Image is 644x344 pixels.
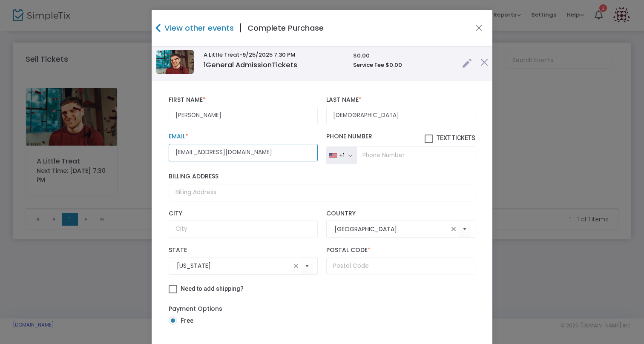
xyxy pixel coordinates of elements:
label: City [169,210,318,218]
span: 1 [204,60,206,70]
label: Phone Number [326,133,475,143]
input: Select Country [334,225,448,234]
span: clear [291,261,301,271]
label: Last Name [326,96,475,104]
button: Select [301,257,313,275]
span: clear [448,224,459,234]
span: Text Tickets [437,135,475,141]
button: +1 [326,146,356,164]
span: Need to add shipping? [181,285,244,292]
span: Free [177,316,193,325]
h4: Complete Purchase [247,22,324,34]
label: First Name [169,96,318,104]
span: General Admission [204,60,297,70]
label: State [169,247,318,254]
span: -9/25/2025 7:30 PM [239,51,296,59]
label: Payment Options [169,304,222,313]
label: Billing Address [169,173,475,181]
h4: View other events [162,22,234,34]
img: cross.png [480,58,488,66]
span: | [234,20,247,36]
input: City [169,221,318,238]
img: L9995980-ModSchwalbe.png [156,50,194,74]
label: Postal Code [326,247,475,254]
input: Email [169,144,318,161]
label: Country [326,210,475,218]
input: Last Name [326,107,475,124]
input: First Name [169,107,318,124]
input: Phone Number [356,146,475,164]
label: Email [169,133,318,140]
div: +1 [339,152,345,159]
input: Billing Address [169,184,475,201]
h6: A Little Treat [204,52,345,58]
button: Select [459,221,471,238]
button: Close [474,23,485,34]
input: Select State [177,261,291,270]
span: Tickets [272,60,297,70]
h6: Service Fee $0.00 [353,62,454,69]
input: Postal Code [326,258,475,275]
h6: $0.00 [353,52,454,59]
